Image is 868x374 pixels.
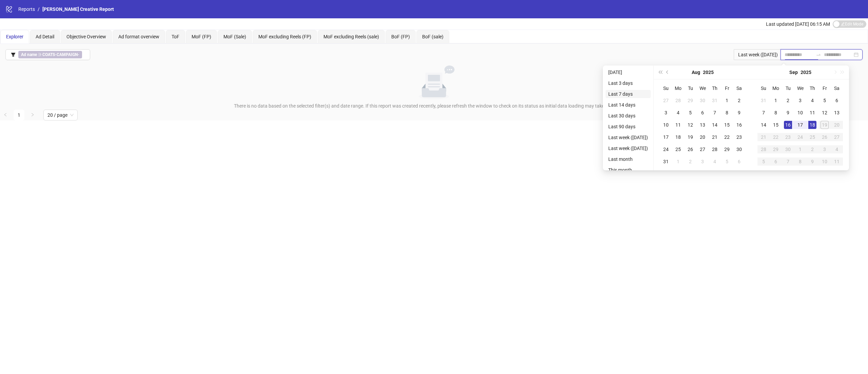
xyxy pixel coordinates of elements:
[759,145,768,153] div: 28
[723,145,731,153] div: 29
[759,133,768,141] div: 21
[831,119,843,131] td: 2025-09-20
[818,94,831,107] td: 2025-09-05
[833,145,841,153] div: 4
[660,82,672,94] th: Su
[806,119,818,131] td: 2025-09-18
[662,157,670,166] div: 31
[796,157,804,166] div: 8
[606,133,651,142] li: Last week ([DATE])
[772,145,780,153] div: 29
[662,96,670,105] div: 27
[711,121,719,129] div: 14
[674,121,682,129] div: 11
[684,155,696,168] td: 2025-09-02
[757,143,770,155] td: 2025-09-28
[674,96,682,105] div: 28
[806,155,818,168] td: 2025-10-09
[672,94,684,107] td: 2025-07-28
[721,155,733,168] td: 2025-09-05
[782,107,794,119] td: 2025-09-09
[42,52,79,57] b: COATS-CAMPAIGN-
[660,119,672,131] td: 2025-08-10
[784,133,792,141] div: 23
[818,155,831,168] td: 2025-10-10
[660,107,672,119] td: 2025-08-03
[757,155,770,168] td: 2025-10-05
[709,131,721,143] td: 2025-08-21
[662,145,670,153] div: 24
[757,94,770,107] td: 2025-08-31
[698,157,707,166] div: 3
[27,110,38,120] li: Next Page
[696,155,709,168] td: 2025-09-03
[674,157,682,166] div: 1
[723,157,731,166] div: 5
[757,107,770,119] td: 2025-09-07
[821,96,829,105] div: 5
[606,112,651,120] li: Last 30 days
[6,34,23,39] span: Explorer
[831,94,843,107] td: 2025-09-06
[806,131,818,143] td: 2025-09-25
[3,113,7,117] span: left
[606,155,651,163] li: Last month
[833,109,841,117] div: 13
[606,123,651,131] li: Last 90 days
[770,119,782,131] td: 2025-09-15
[672,119,684,131] td: 2025-08-11
[782,155,794,168] td: 2025-10-07
[796,145,804,153] div: 1
[11,52,16,57] span: filter
[818,131,831,143] td: 2025-09-26
[3,102,865,110] div: There is no data based on the selected filter(s) and date range. If this report was created recen...
[733,119,745,131] td: 2025-08-16
[711,133,719,141] div: 21
[831,82,843,94] th: Sa
[796,109,804,117] div: 10
[684,131,696,143] td: 2025-08-19
[801,66,811,79] button: Choose a year
[709,94,721,107] td: 2025-07-31
[696,82,709,94] th: We
[692,66,700,79] button: Choose a month
[672,131,684,143] td: 2025-08-18
[686,109,694,117] div: 5
[759,157,768,166] div: 5
[757,82,770,94] th: Su
[118,34,159,39] span: Ad format overview
[759,96,768,105] div: 31
[757,119,770,131] td: 2025-09-14
[782,94,794,107] td: 2025-09-02
[794,82,806,94] th: We
[789,66,798,79] button: Choose a month
[18,51,82,58] span: ∋
[808,109,816,117] div: 11
[806,82,818,94] th: Th
[806,107,818,119] td: 2025-09-11
[794,107,806,119] td: 2025-09-10
[782,131,794,143] td: 2025-09-23
[808,121,816,129] div: 18
[721,119,733,131] td: 2025-08-15
[672,155,684,168] td: 2025-09-01
[794,94,806,107] td: 2025-09-03
[31,113,35,117] span: right
[674,109,682,117] div: 4
[782,82,794,94] th: Tu
[172,34,179,39] span: ToF
[735,109,743,117] div: 9
[831,131,843,143] td: 2025-09-27
[735,145,743,153] div: 30
[14,110,24,120] a: 1
[821,121,829,129] div: 19
[735,133,743,141] div: 23
[709,143,721,155] td: 2025-08-28
[696,94,709,107] td: 2025-07-30
[770,143,782,155] td: 2025-09-29
[757,131,770,143] td: 2025-09-21
[662,133,670,141] div: 17
[660,131,672,143] td: 2025-08-17
[660,155,672,168] td: 2025-08-31
[735,157,743,166] div: 6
